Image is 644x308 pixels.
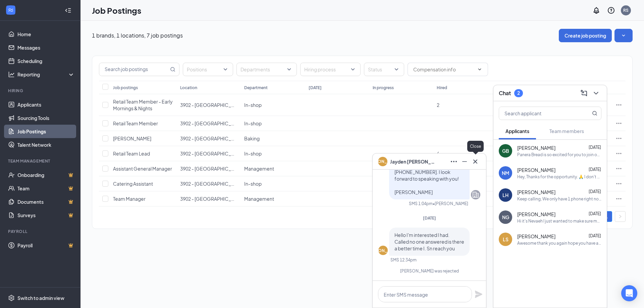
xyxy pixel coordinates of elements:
span: 3902 - [GEOGRAPHIC_DATA] [180,196,244,202]
span: [PERSON_NAME] [113,135,151,141]
th: Total [498,81,562,94]
button: ChevronDown [591,88,601,99]
th: Hired [433,81,497,94]
a: Sourcing Tools [17,111,75,125]
span: Catering Assistant [113,181,153,187]
button: SmallChevronDown [614,29,633,42]
span: • [PERSON_NAME] [433,201,468,206]
svg: ComposeMessage [580,89,588,97]
div: Payroll [8,229,73,234]
div: 2 [517,90,520,96]
td: In-shop [241,176,305,191]
td: 3902 - Wethersfield [177,116,241,131]
a: Job Postings [17,125,75,138]
span: 3902 - [GEOGRAPHIC_DATA] [180,120,244,126]
svg: Ellipses [615,180,622,187]
div: NM [502,170,509,176]
th: [DATE] [305,81,369,94]
span: Team Manager [113,196,146,202]
td: 3902 - Wethersfield [177,161,241,176]
span: 3902 - [GEOGRAPHIC_DATA] [180,166,244,172]
svg: Ellipses [615,150,622,157]
div: Team Management [8,158,73,164]
div: GB [502,147,509,154]
span: [PERSON_NAME] [517,211,555,218]
a: Talent Network [17,138,75,151]
svg: Plane [475,290,483,298]
span: [DATE] [423,215,436,221]
a: DocumentsCrown [17,195,75,208]
svg: WorkstreamLogo [7,7,14,13]
svg: Collapse [65,7,71,14]
span: Retail Team Lead [113,150,150,157]
a: OnboardingCrown [17,168,75,182]
div: Location [180,85,197,90]
div: Hey, Thanks for the opportunity. 🙏 I don't know if they mentioned but I left my things with [PERS... [517,174,601,180]
td: 3902 - Wethersfield [177,94,241,116]
div: Open Intercom Messenger [621,285,637,301]
input: Search job postings [99,63,169,76]
div: [PERSON_NAME] was rejected [378,268,480,274]
li: Next Page [615,211,626,222]
svg: Ellipses [450,158,458,166]
span: [DATE] [589,145,601,150]
a: Home [17,27,75,41]
div: SMS 1:04pm [409,201,433,206]
span: Retail Team Member [113,120,158,126]
svg: Ellipses [615,120,622,127]
div: RS [623,7,629,13]
svg: SmallChevronDown [620,32,627,39]
div: LH [502,192,508,198]
span: Hello I'm interested I had. Called no one answered is there a better time I. Sn reach you [394,232,464,251]
div: [PERSON_NAME] [366,248,400,253]
button: Ellipses [448,156,459,167]
div: Job postings [113,85,138,90]
svg: Analysis [8,71,15,78]
span: Team members [549,128,584,134]
td: In-shop [241,146,305,161]
span: Management [244,196,274,202]
svg: Settings [8,295,15,301]
svg: Notifications [592,6,600,14]
div: Reporting [17,71,75,78]
td: Management [241,191,305,206]
svg: Ellipses [615,195,622,202]
div: Hiring [8,88,73,94]
a: SurveysCrown [17,208,75,222]
p: 1 brands, 1 locations, 7 job postings [92,32,183,39]
span: Management [244,166,274,172]
span: In-shop [244,150,262,157]
span: Baking [244,135,260,141]
svg: Ellipses [615,135,622,142]
input: Compensation info [413,66,474,73]
h1: Job Postings [92,5,141,16]
span: 2 [437,102,439,108]
input: Search applicant [499,107,579,120]
th: Status [562,81,612,94]
span: 3902 - [GEOGRAPHIC_DATA] [180,150,244,157]
div: Panera Bread is so excited for you to join our team! Do you know anyone else who might be interes... [517,152,601,158]
span: 3902 - [GEOGRAPHIC_DATA] [180,102,244,108]
div: SMS 12:34pm [390,257,417,263]
span: right [618,214,622,219]
td: 3902 - Wethersfield [177,131,241,146]
span: [DATE] [589,211,601,216]
div: Awesome thank you again hope you have a great night [517,240,601,246]
svg: Ellipses [615,165,622,172]
div: Switch to admin view [17,295,64,301]
span: [PERSON_NAME] [517,233,555,240]
td: In-shop [241,94,305,116]
span: [DATE] [589,233,601,238]
div: LS [503,236,508,243]
span: [PERSON_NAME] [517,144,555,151]
div: Close [467,141,484,152]
td: In-shop [241,116,305,131]
div: Hi it's Nevaeh I just wanted to make sure my interview is on because of the snow [517,218,601,224]
span: [DATE] [589,167,601,172]
a: Messages [17,41,75,54]
td: 3902 - Wethersfield [177,146,241,161]
svg: QuestionInfo [607,6,615,14]
td: Management [241,161,305,176]
svg: Company [472,191,480,199]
